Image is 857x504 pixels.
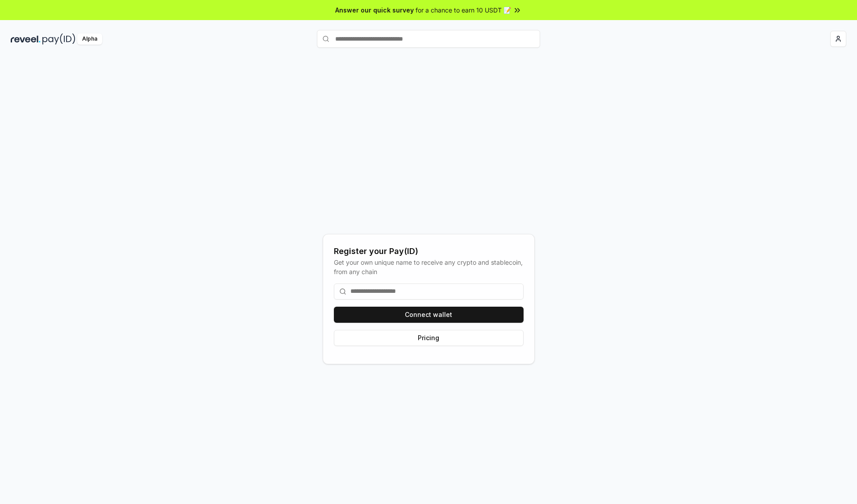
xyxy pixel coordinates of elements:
div: Get your own unique name to receive any crypto and stablecoin, from any chain [334,258,524,276]
img: reveel_dark [11,33,41,45]
img: pay_id [42,33,75,45]
span: Answer our quick survey [335,5,414,15]
span: for a chance to earn 10 USDT 📝 [416,5,511,15]
button: Connect wallet [334,307,524,323]
button: Pricing [334,330,524,346]
div: Register your Pay(ID) [334,245,524,258]
div: Alpha [77,33,102,45]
